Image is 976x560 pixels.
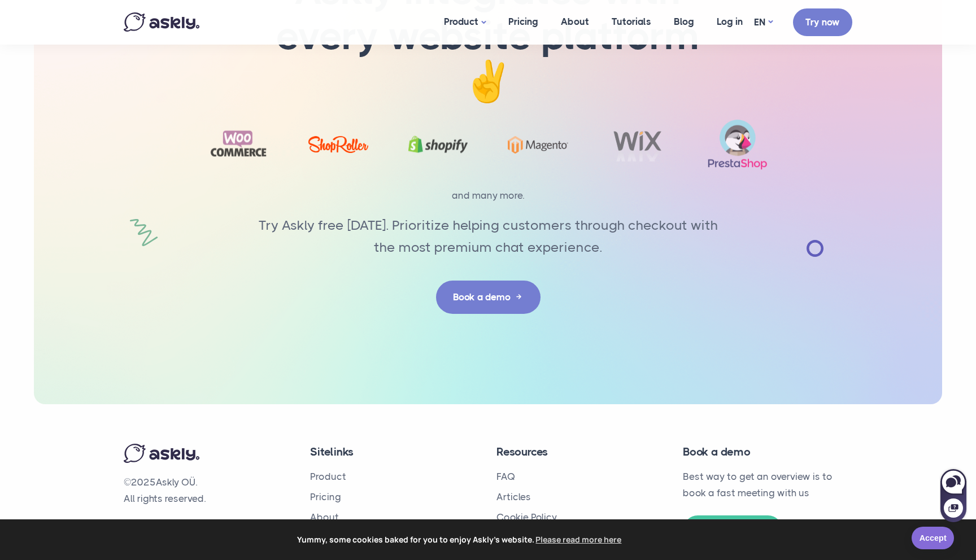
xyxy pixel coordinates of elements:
h4: Book a demo [683,444,852,460]
img: Woocommerce [208,126,269,163]
img: Wix [608,128,668,161]
span: 2025 [131,476,156,488]
a: FAQ [496,471,515,482]
h4: Resources [496,444,666,460]
img: Shopify [408,128,468,161]
a: Product [310,471,346,482]
h4: Sitelinks [310,444,480,460]
a: Pricing [310,491,341,502]
img: Askly [124,12,199,32]
a: Book a demo [683,515,783,545]
a: Cookie Policy [496,511,557,523]
a: Try now [793,8,852,36]
img: ShopRoller [308,136,369,153]
p: Best way to get an overview is to book a fast meeting with us [683,469,852,501]
a: EN [754,14,773,30]
p: Try Askly free [DATE]. Prioritize helping customers through checkout with the most premium chat e... [248,215,728,258]
a: Book a demo [436,281,541,314]
p: and many more. [186,187,790,204]
a: Articles [496,491,531,502]
a: Accept [912,527,954,549]
a: learn more about cookies [534,531,624,548]
p: © Askly OÜ. All rights reserved. [124,474,293,507]
iframe: Askly chat [939,467,968,523]
img: Askly logo [124,444,199,463]
span: Yummy, some cookies baked for you to enjoy Askly's website. [16,531,904,548]
a: About [310,511,339,523]
img: Magento [508,136,568,154]
img: prestashop [707,119,768,170]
